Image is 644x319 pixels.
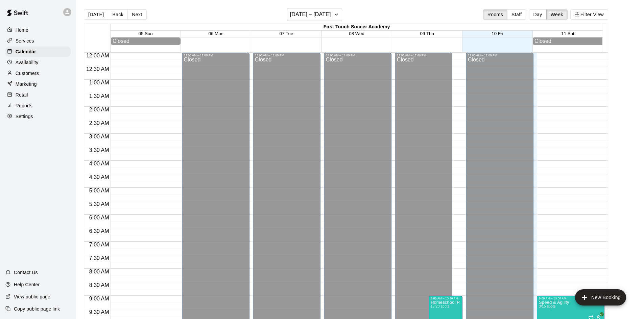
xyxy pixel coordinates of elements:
span: 5:30 AM [88,201,111,207]
p: Calendar [16,48,36,55]
div: 9:00 AM – 10:00 AM [539,297,602,300]
span: 7:30 AM [88,255,111,261]
p: View public page [14,293,50,300]
span: 6:30 AM [88,228,111,234]
span: 1:30 AM [88,93,111,99]
span: 2:30 AM [88,120,111,126]
div: 12:00 AM – 12:00 PM [255,54,318,57]
p: Retail [16,91,28,98]
a: Calendar [5,47,71,57]
p: Home [16,27,28,33]
span: 19/20 spots filled [431,304,449,308]
span: 8:00 AM [88,269,111,274]
button: [DATE] – [DATE] [287,8,342,21]
p: Help Center [14,281,40,288]
button: Filter View [570,9,608,20]
p: Availability [16,59,39,66]
span: 3/15 spots filled [539,304,555,308]
span: 5:00 AM [88,188,111,193]
button: [DATE] [84,9,108,20]
a: Availability [5,57,71,68]
span: 4:30 AM [88,174,111,180]
button: 05 Sun [139,31,153,36]
h6: [DATE] – [DATE] [290,10,331,19]
div: Closed [113,38,179,44]
span: 8:30 AM [88,282,111,288]
button: 08 Wed [349,31,364,36]
span: 3:00 AM [88,134,111,139]
span: 3:30 AM [88,147,111,153]
button: Day [529,9,547,20]
button: Week [546,9,568,20]
span: 1:00 AM [88,80,111,85]
a: Customers [5,68,71,78]
p: Contact Us [14,269,38,276]
a: Home [5,25,71,35]
a: Reports [5,101,71,111]
a: Settings [5,111,71,122]
button: Next [127,9,146,20]
p: Reports [16,102,32,109]
a: Services [5,36,71,46]
button: Rooms [483,9,507,20]
button: 10 Fri [492,31,503,36]
div: 12:00 AM – 12:00 PM [184,54,247,57]
div: 12:00 AM – 12:00 PM [326,54,389,57]
button: 11 Sat [561,31,574,36]
button: add [575,289,626,305]
span: 9:00 AM [88,296,111,301]
span: 4:00 AM [88,161,111,166]
button: Staff [507,9,526,20]
span: 6:00 AM [88,215,111,220]
div: 9:00 AM – 10:30 AM [431,297,460,300]
div: 12:00 AM – 12:00 PM [397,54,450,57]
a: Marketing [5,79,71,89]
div: Closed [534,38,601,44]
div: 12:00 AM – 12:00 PM [468,54,531,57]
span: 12:00 AM [85,53,111,58]
div: First Touch Soccer Academy [111,24,603,30]
span: 12:30 AM [85,66,111,72]
p: Marketing [16,81,37,87]
button: 07 Tue [280,31,293,36]
a: Retail [5,90,71,100]
button: Back [108,9,128,20]
p: Customers [16,70,39,77]
button: 06 Mon [209,31,223,36]
button: 09 Thu [420,31,434,36]
p: Copy public page link [14,305,60,312]
span: 2:00 AM [88,107,111,112]
p: Services [16,37,34,44]
span: 7:00 AM [88,242,111,247]
p: Settings [16,113,33,120]
span: 9:30 AM [88,309,111,315]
